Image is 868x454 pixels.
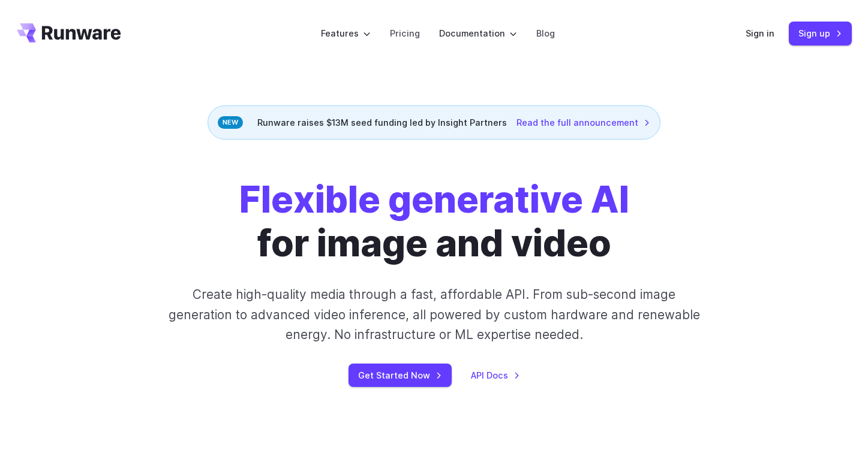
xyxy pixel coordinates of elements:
label: Features [321,26,371,40]
a: Get Started Now [349,364,452,387]
a: Blog [536,26,555,40]
label: Documentation [439,26,517,40]
a: Read the full announcement [516,116,650,129]
a: API Docs [471,368,520,382]
h1: for image and video [239,178,629,265]
strong: Flexible generative AI [239,177,629,222]
a: Sign in [746,26,774,40]
a: Sign up [789,22,852,45]
a: Go to / [17,23,121,43]
div: Runware raises $13M seed funding led by Insight Partners [208,105,660,140]
a: Pricing [390,26,420,40]
p: Create high-quality media through a fast, affordable API. From sub-second image generation to adv... [167,284,701,344]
